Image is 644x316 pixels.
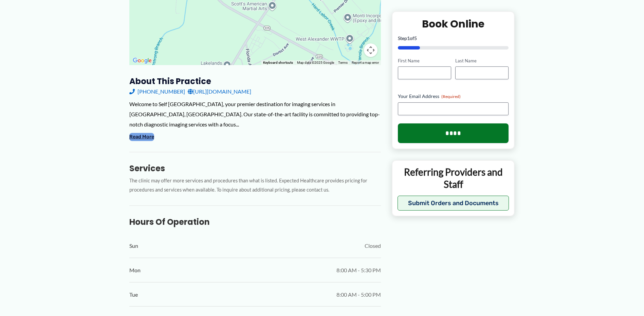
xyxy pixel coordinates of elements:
span: (Required) [441,94,461,99]
div: Welcome to Self [GEOGRAPHIC_DATA], your premier destination for imaging services in [GEOGRAPHIC_D... [129,99,381,129]
span: 8:00 AM - 5:00 PM [336,290,381,300]
h2: Book Online [398,17,509,30]
span: Tue [129,290,138,300]
span: 8:00 AM - 5:30 PM [336,265,381,275]
button: Read More [129,133,154,141]
span: 5 [414,35,417,41]
button: Map camera controls [364,43,378,57]
a: [URL][DOMAIN_NAME] [188,86,251,97]
a: [PHONE_NUMBER] [129,86,185,97]
a: Open this area in Google Maps (opens a new window) [131,56,153,65]
a: Terms (opens in new tab) [338,61,348,64]
span: Sun [129,241,138,251]
p: Referring Providers and Staff [398,166,509,191]
h3: Services [129,163,381,174]
p: Step of [398,36,509,40]
a: Report a map error [352,61,379,64]
img: Google [131,56,153,65]
button: Keyboard shortcuts [263,60,293,65]
p: The clinic may offer more services and procedures than what is listed. Expected Healthcare provid... [129,176,381,195]
h3: About this practice [129,76,381,86]
button: Submit Orders and Documents [398,195,509,210]
label: Your Email Address [398,93,509,100]
h3: Hours of Operation [129,217,381,227]
span: Map data ©2025 Google [297,61,334,64]
span: Mon [129,265,141,275]
span: Closed [365,241,381,251]
span: 1 [407,35,410,41]
label: First Name [398,57,451,64]
label: Last Name [455,57,509,64]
